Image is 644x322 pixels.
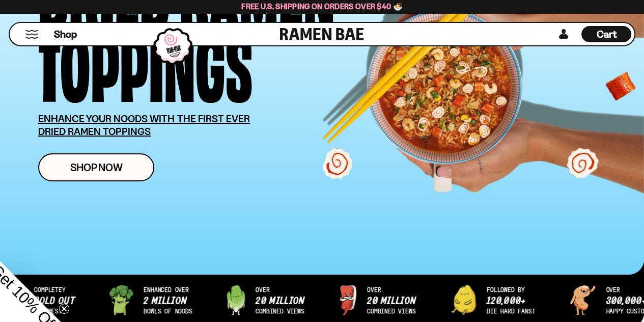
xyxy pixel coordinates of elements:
div: Cart [581,23,631,45]
span: Shop Now [70,162,123,173]
span: Shop [54,28,77,41]
span: Free U.S. Shipping on Orders over $40 🍜 [241,2,403,11]
div: Toppings [38,28,253,97]
u: ENHANCE YOUR NOODS WITH THE FIRST EVER DRIED RAMEN TOPPINGS [38,113,250,138]
button: Close teaser [59,304,69,314]
a: Shop [54,26,77,42]
button: Mobile Menu Trigger [25,30,39,39]
span: Cart [597,28,617,40]
a: Shop Now [38,153,154,181]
